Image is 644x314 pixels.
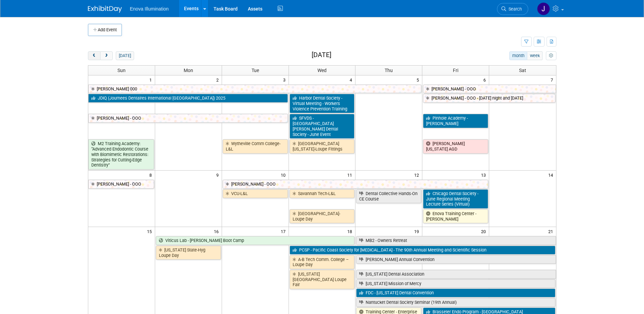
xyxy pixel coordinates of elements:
span: 19 [413,227,422,235]
a: Chicago Dental Society - June Regional Meeting Lecture Series (Virtual) [423,189,488,209]
a: SFVDS - [GEOGRAPHIC_DATA][PERSON_NAME] Dental Society - June Event [290,114,355,139]
a: Wytheville Comm College-L&L [223,139,288,153]
i: Personalize Calendar [549,54,553,58]
a: [PERSON_NAME] [US_STATE] AGD [423,139,488,153]
a: [PERSON_NAME] 000 [88,85,422,93]
a: A-B Tech Comm. College – Loupe Day [290,255,355,269]
a: [GEOGRAPHIC_DATA][US_STATE]-Loupe Fittings [290,139,355,153]
span: 20 [480,227,489,235]
span: 17 [280,227,289,235]
a: Dental Collective Hands-On CE Course [356,189,421,203]
span: 2 [216,75,222,84]
span: 8 [149,171,155,179]
a: PCSP - Pacific Coast Society for [MEDICAL_DATA] - The 90th Annual Meeting and Scientific Session [290,246,555,255]
a: [PERSON_NAME] - OOO [423,85,556,93]
a: Harbor Dental Society - Virtual Meeting - Workers Violence Prevention Training [290,94,355,113]
a: FDC - [US_STATE] Dental Convention [356,289,555,297]
a: [PERSON_NAME] - OOO [88,114,288,123]
a: VCU-L&L [223,189,288,198]
span: 1 [149,75,155,84]
a: MB2 - Owners Retreat [356,236,556,245]
a: [US_STATE] Dental Association [356,270,556,279]
span: 21 [548,227,556,235]
a: [GEOGRAPHIC_DATA]-Loupe Day [290,209,355,223]
span: 10 [280,171,289,179]
span: 14 [548,171,556,179]
span: Fri [453,68,458,73]
span: 12 [413,171,422,179]
span: Thu [385,68,393,73]
a: Viticus Lab - [PERSON_NAME] Boot Camp [156,236,355,245]
h2: [DATE] [312,51,331,59]
span: 5 [416,75,422,84]
span: 13 [480,171,489,179]
a: Search [497,3,528,15]
a: Nantucket Dental Society Seminar (19th Annual) [356,298,555,307]
img: ExhibitDay [88,6,122,13]
button: month [509,51,527,60]
span: Enova Illumination [130,6,169,12]
a: M2 Training Academy: “Advanced Endodontic Course with Biomimetic Restorations: Strategies for Cut... [88,139,154,170]
a: [US_STATE] Mission of Mercy [356,279,555,288]
button: week [527,51,542,60]
span: 4 [349,75,355,84]
a: Pinhole Academy - [PERSON_NAME] [423,114,488,128]
span: 15 [146,227,155,235]
span: Tue [252,68,259,73]
a: Enova Training Center - [PERSON_NAME] [423,209,488,223]
span: 18 [347,227,355,235]
a: [PERSON_NAME] - OOO [88,180,154,189]
button: next [100,51,113,60]
span: 9 [216,171,222,179]
span: 7 [550,75,556,84]
button: [DATE] [116,51,134,60]
a: JDIQ (Journees Dentaires International [GEOGRAPHIC_DATA]) 2025 [88,94,288,103]
button: prev [88,51,100,60]
span: 6 [483,75,489,84]
a: [PERSON_NAME] - OOO [223,180,488,189]
span: Sat [519,68,526,73]
span: Sun [117,68,126,73]
span: Search [506,6,522,12]
button: Add Event [88,24,122,36]
a: Savannah Tech-L&L [290,189,355,198]
a: [US_STATE] [GEOGRAPHIC_DATA] Loupe Fair [290,270,355,289]
span: 3 [282,75,289,84]
span: Mon [184,68,193,73]
a: [US_STATE] State-Hyg Loupe Day [156,246,221,260]
a: [PERSON_NAME] Annual Convention [356,255,556,264]
span: Wed [317,68,327,73]
span: 16 [213,227,222,235]
a: [PERSON_NAME] - OOO - [DATE] night and [DATE] [423,94,555,103]
img: Janelle Tlusty [537,2,550,15]
span: 11 [347,171,355,179]
button: myCustomButton [546,51,556,60]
